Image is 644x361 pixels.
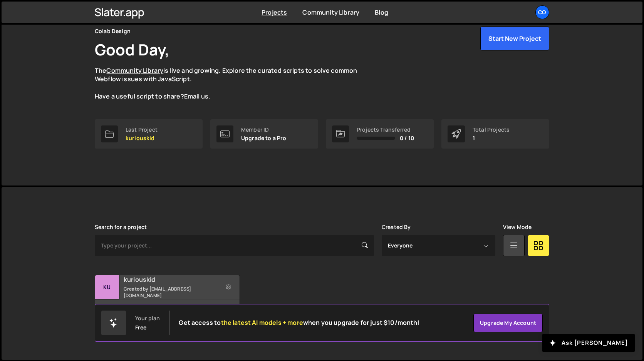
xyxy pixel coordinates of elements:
[106,66,163,75] a: Community Library
[302,8,359,17] a: Community Library
[535,5,549,19] a: Co
[95,224,147,230] label: Search for a project
[400,135,414,141] span: 0 / 10
[124,275,216,284] h2: kuriouskid
[357,127,414,133] div: Projects Transferred
[95,39,169,60] h1: Good Day,
[95,27,131,36] div: Colab Design
[262,8,287,17] a: Projects
[95,275,119,299] div: ku
[473,314,543,332] a: Upgrade my account
[241,135,287,141] p: Upgrade to a Pro
[126,135,158,141] p: kuriouskid
[375,8,388,17] a: Blog
[503,224,532,230] label: View Mode
[95,119,203,149] a: Last Project kuriouskid
[135,315,160,321] div: Your plan
[184,92,208,100] a: Email us
[95,299,240,323] div: 3 pages, last updated by [DATE]
[473,127,510,133] div: Total Projects
[382,224,411,230] label: Created By
[135,324,147,331] div: Free
[542,334,635,352] button: Ask [PERSON_NAME]
[95,66,372,101] p: The is live and growing. Explore the curated scripts to solve common Webflow issues with JavaScri...
[473,135,510,141] p: 1
[124,286,216,299] small: Created by [EMAIL_ADDRESS][DOMAIN_NAME]
[480,27,549,50] button: Start New Project
[95,235,374,256] input: Type your project...
[126,127,158,133] div: Last Project
[221,318,303,327] span: the latest AI models + more
[179,319,419,326] h2: Get access to when you upgrade for just $10/month!
[95,275,240,323] a: ku kuriouskid Created by [EMAIL_ADDRESS][DOMAIN_NAME] 3 pages, last updated by [DATE]
[241,127,287,133] div: Member ID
